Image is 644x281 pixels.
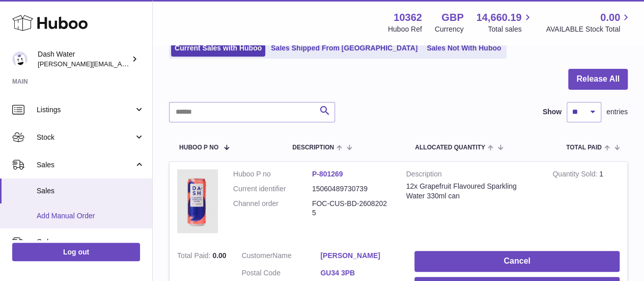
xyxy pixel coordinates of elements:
[414,251,620,272] button: Cancel
[545,162,627,243] td: 1
[566,144,602,151] span: Total paid
[179,144,218,151] span: Huboo P no
[546,11,632,34] a: 0.00 AVAILABLE Stock Total
[177,251,212,262] strong: Total Paid
[312,199,391,218] dd: FOC-CUS-BD-26082025
[267,40,421,57] a: Sales Shipped From [GEOGRAPHIC_DATA]
[568,69,628,90] button: Release All
[177,169,218,233] img: 103621724231836.png
[233,169,312,179] dt: Huboo P no
[320,268,399,278] a: GU34 3PB
[37,105,134,115] span: Listings
[38,49,129,69] div: Dash Water
[394,11,422,24] strong: 10362
[12,243,140,261] a: Log out
[435,24,464,34] div: Currency
[312,184,391,194] dd: 15060489730739
[292,144,334,151] span: Description
[37,186,145,196] span: Sales
[488,24,533,34] span: Total sales
[37,237,134,247] span: Orders
[476,11,533,34] a: 14,660.19 Total sales
[415,144,485,151] span: ALLOCATED Quantity
[242,251,321,263] dt: Name
[233,184,312,194] dt: Current identifier
[552,170,599,181] strong: Quantity Sold
[312,170,343,178] a: P-801269
[37,211,145,221] span: Add Manual Order
[423,40,505,57] a: Sales Not With Huboo
[476,11,521,24] span: 14,660.19
[37,160,134,170] span: Sales
[38,60,204,68] span: [PERSON_NAME][EMAIL_ADDRESS][DOMAIN_NAME]
[320,251,399,261] a: [PERSON_NAME]
[543,107,562,117] label: Show
[600,11,620,24] span: 0.00
[233,199,312,218] dt: Channel order
[212,251,226,260] span: 0.00
[406,182,538,201] div: 12x Grapefruit Flavoured Sparkling Water 330ml can
[406,169,538,182] strong: Description
[606,107,628,117] span: entries
[242,251,273,260] span: Customer
[546,24,632,34] span: AVAILABLE Stock Total
[388,24,422,34] div: Huboo Ref
[171,40,265,57] a: Current Sales with Huboo
[242,268,321,280] dt: Postal Code
[441,11,463,24] strong: GBP
[12,52,27,67] img: james@dash-water.com
[37,133,134,142] span: Stock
